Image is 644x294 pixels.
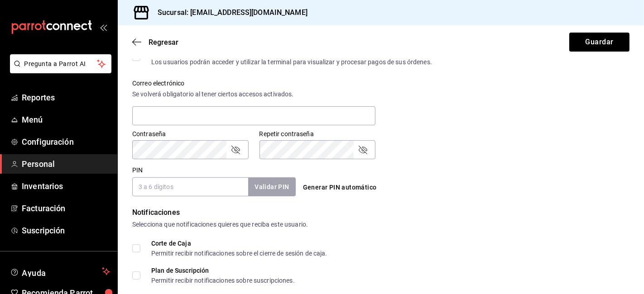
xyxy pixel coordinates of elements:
a: Pregunta a Parrot AI [6,66,111,75]
span: Suscripción [22,224,110,237]
div: Corte de Caja [151,240,327,247]
span: Pregunta a Parrot AI [24,59,97,69]
button: Pregunta a Parrot AI [10,54,111,73]
label: Correo electrónico [132,81,375,87]
span: Personal [22,158,110,170]
button: open_drawer_menu [100,24,107,31]
button: Generar PIN automático [299,179,380,196]
label: Repetir contraseña [260,131,376,138]
div: Se volverá obligatorio al tener ciertos accesos activados. [132,90,375,99]
span: Menú [22,114,110,126]
span: Configuración [22,136,110,148]
div: Plan de Suscripción [151,267,295,274]
button: Guardar [569,33,630,52]
input: 3 a 6 dígitos [132,177,248,196]
label: Contraseña [132,131,249,138]
span: Facturación [22,202,110,214]
label: PIN [132,167,143,174]
button: passwordField [357,144,368,155]
div: Selecciona que notificaciones quieres que reciba este usuario. [132,220,630,229]
h3: Sucursal: [EMAIL_ADDRESS][DOMAIN_NAME] [150,7,308,18]
span: Inventarios [22,180,110,192]
span: Reportes [22,91,110,104]
div: Los usuarios podrán acceder y utilizar la terminal para visualizar y procesar pagos de sus órdenes. [151,59,432,65]
span: Ayuda [22,266,98,277]
button: passwordField [230,144,241,155]
div: Permitir recibir notificaciones sobre el cierre de sesión de caja. [151,250,327,256]
button: Regresar [132,38,178,47]
span: Regresar [149,38,178,47]
div: Notificaciones [132,207,630,218]
div: Permitir recibir notificaciones sobre suscripciones. [151,277,295,284]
